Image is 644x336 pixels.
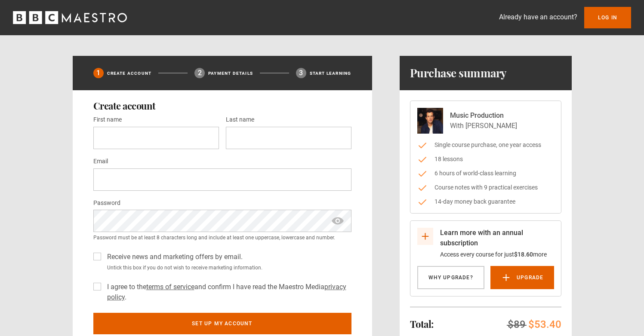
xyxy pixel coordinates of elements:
li: 18 lessons [417,155,554,164]
label: Last name [226,115,254,125]
span: show password [331,210,345,232]
h1: Purchase summary [410,66,507,80]
div: 1 [93,68,104,78]
label: Password [93,198,120,208]
p: Create Account [107,70,152,76]
p: Start learning [310,70,351,76]
a: Log In [584,7,631,28]
span: $89 [508,318,526,330]
small: Untick this box if you do not wish to receive marketing information. [104,264,351,272]
span: $53.40 [528,318,561,330]
p: With [PERSON_NAME] [450,121,517,131]
div: 3 [296,68,306,78]
h2: Total: [410,319,434,329]
li: 14-day money back guarantee [417,197,554,206]
li: Course notes with 9 practical exercises [417,183,554,192]
p: Already have an account? [499,12,577,22]
p: Payment details [208,70,253,76]
a: Upgrade [490,266,554,289]
label: Receive news and marketing offers by email. [104,252,243,262]
li: 6 hours of world-class learning [417,169,554,178]
label: First name [93,115,122,125]
a: terms of service [146,283,194,291]
h2: Create account [93,101,351,111]
p: Access every course for just more [440,250,554,259]
label: I agree to the and confirm I have read the Maestro Media . [104,282,351,302]
span: $18.60 [514,251,533,258]
p: Music Production [450,110,517,121]
li: Single course purchase, one year access [417,141,554,150]
svg: BBC Maestro [13,11,127,24]
small: Password must be at least 8 characters long and include at least one uppercase, lowercase and num... [93,234,351,241]
label: Email [93,156,108,167]
div: 2 [194,68,205,78]
button: Set up my account [93,313,351,334]
p: Learn more with an annual subscription [440,228,554,248]
a: Why Upgrade? [417,266,484,289]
